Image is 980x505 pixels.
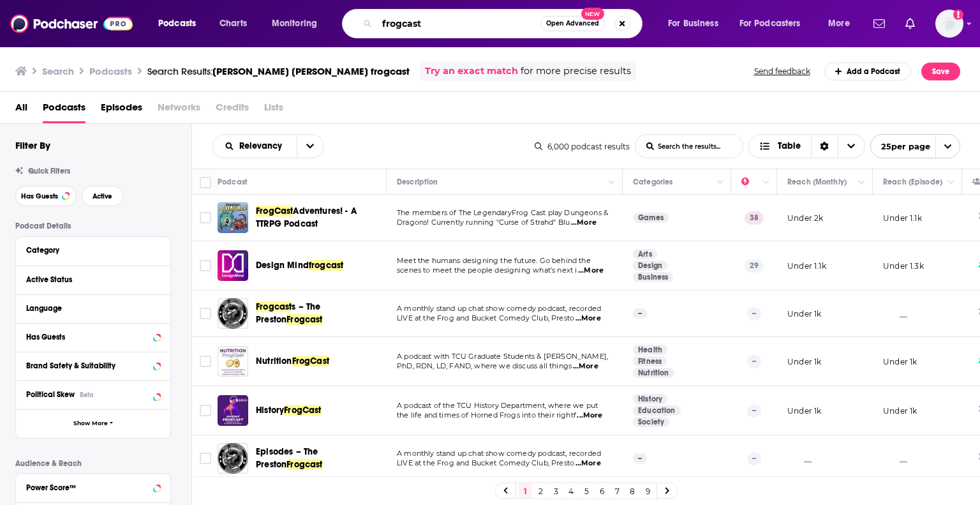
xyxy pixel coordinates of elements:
a: Try an exact match [425,64,518,79]
button: Active [82,186,123,206]
a: Arts [633,249,657,259]
img: Episodes – The Preston Frogcast [218,443,248,474]
button: Brand Safety & Suitability [26,358,160,373]
p: Under 1k [787,308,821,319]
span: Frogcast [286,459,322,470]
button: open menu [297,135,323,158]
a: Frogcasts – The PrestonFrogcast [256,301,382,326]
span: Nutrition [256,356,292,366]
a: Games [633,213,669,223]
div: Categories [633,174,672,190]
span: Credits [216,97,249,123]
span: A podcast of the TCU History Department, where we put [397,401,598,410]
img: User Profile [935,10,963,38]
span: ...More [573,361,598,372]
a: Society [633,417,669,427]
p: -- [747,307,761,320]
img: FrogCast Adventures! - A TTRPG Podcast [218,202,248,233]
button: open menu [659,13,734,34]
svg: Add a profile image [953,10,963,20]
span: FrogCast [256,206,293,216]
span: Active [93,193,112,200]
span: For Business [668,15,718,33]
span: More [828,15,850,33]
div: Sort Direction [811,135,838,158]
div: Brand Safety & Suitability [26,361,149,370]
span: Meet the humans designing the future. Go behind the [397,256,591,265]
span: LIVE at the Frog and Bucket Comedy Club, Presto [397,458,574,467]
button: Power Score™ [26,479,160,495]
a: Podcasts [43,97,85,123]
a: FrogCastAdventures! - A TTRPG Podcast [256,205,382,230]
span: Lists [264,97,283,123]
p: -- [747,404,761,417]
span: Adventures! - A TTRPG Podcast [256,206,357,229]
a: Search Results:[PERSON_NAME] [PERSON_NAME] frogcast [147,65,410,77]
p: -- [747,452,761,465]
p: Under 1.1k [883,213,922,223]
img: Podchaser - Follow, Share and Rate Podcasts [10,11,133,36]
span: Charts [219,15,247,33]
span: Podcasts [158,15,196,33]
button: open menu [731,13,819,34]
span: Has Guests [21,193,58,200]
a: History [633,394,667,404]
div: Reach (Monthly) [787,174,847,190]
a: Design Mindfrogcast [256,259,343,272]
span: Political Skew [26,390,75,399]
a: HistoryFrogCast [256,404,322,417]
div: Beta [80,391,94,399]
span: Logged in as MackenzieCollier [935,10,963,38]
a: Design [633,260,667,271]
span: History [256,405,284,416]
button: Active Status [26,271,160,287]
span: Networks [158,97,200,123]
a: 6 [595,483,608,499]
h3: Search [42,65,74,77]
a: Frogcasts – The Preston Frogcast [218,298,248,329]
span: Toggle select row [200,308,211,319]
span: Monitoring [272,15,317,33]
span: New [581,8,604,20]
div: Power Score™ [26,483,149,492]
h3: Podcasts [89,65,132,77]
span: LIVE at the Frog and Bucket Comedy Club, Presto [397,313,574,322]
a: 5 [580,483,593,499]
a: Charts [211,13,255,34]
button: open menu [213,142,297,151]
img: Nutrition FrogCast [218,346,248,377]
span: A monthly stand up chat show comedy podcast, recorded [397,449,601,458]
p: __ [883,308,907,319]
span: Show More [73,420,108,427]
img: Design Mind frogcast [218,250,248,281]
p: Under 1k [787,356,821,367]
a: All [15,97,27,123]
button: Choose View [748,134,865,158]
span: PhD, RDN, LD, FAND, where we discuss all things [397,361,572,370]
button: Column Actions [604,175,620,190]
a: Business [633,272,673,282]
p: -- [633,308,647,319]
a: 8 [626,483,639,499]
button: Send feedback [750,66,814,77]
div: Search Results: [147,65,410,77]
p: Under 1k [883,405,917,416]
div: Language [26,304,152,313]
img: History FrogCast [218,395,248,426]
div: Category [26,246,152,255]
span: Table [778,142,801,151]
a: 4 [565,483,577,499]
button: Column Actions [944,175,959,190]
button: Column Actions [759,175,774,190]
a: 2 [534,483,547,499]
a: Show notifications dropdown [900,13,920,34]
span: FrogCast [292,356,329,366]
button: Open AdvancedNew [540,16,605,31]
a: Health [633,345,667,355]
